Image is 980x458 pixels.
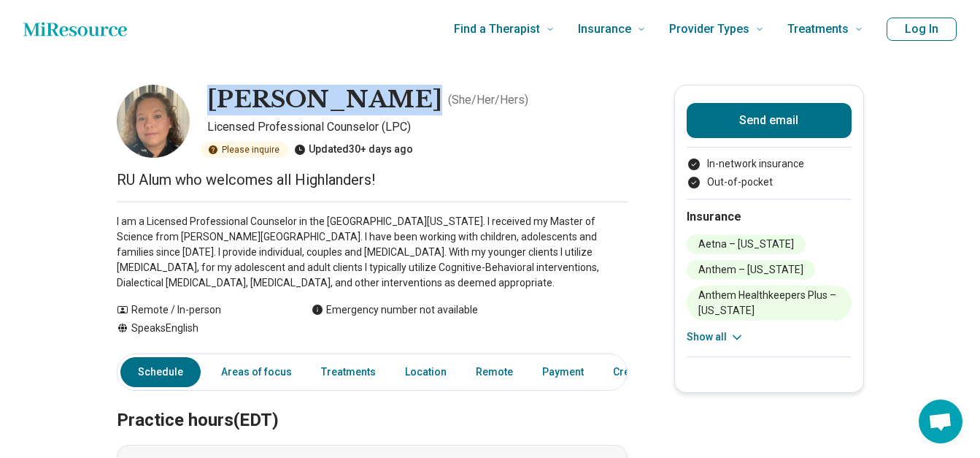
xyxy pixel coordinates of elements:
div: Speaks English [117,321,282,336]
button: Log In [887,18,957,41]
li: Anthem Healthkeepers Plus – [US_STATE] [687,286,852,321]
ul: Payment options [687,156,852,190]
div: Please inquire [201,142,288,158]
button: Send email [687,103,852,138]
a: Credentials [604,357,677,387]
p: ( She/Her/Hers ) [448,91,528,109]
span: Insurance [578,19,631,39]
li: In-network insurance [687,156,852,172]
h1: [PERSON_NAME] [207,85,442,115]
li: Anthem – [US_STATE] [687,260,815,280]
p: Licensed Professional Counselor (LPC) [207,118,628,136]
a: Open chat [919,400,962,443]
li: Aetna – [US_STATE] [687,234,806,254]
div: Updated 30+ days ago [294,142,413,158]
div: Emergency number not available [312,302,478,318]
p: RU Alum who welcomes all Highlanders! [117,169,628,190]
span: Treatments [787,19,849,39]
img: Casey Henshaw, Licensed Professional Counselor (LPC) [117,85,190,158]
a: Home page [23,15,127,44]
a: Schedule [120,357,201,387]
a: Payment [533,357,593,387]
a: Remote [467,357,522,387]
a: Location [396,357,455,387]
p: I am a Licensed Professional Counselor in the [GEOGRAPHIC_DATA][US_STATE]. I received my Master o... [117,214,628,291]
li: Out-of-pocket [687,175,852,190]
button: Show all [687,329,744,345]
span: Find a Therapist [454,19,540,39]
span: Provider Types [669,19,749,39]
a: Areas of focus [212,357,301,387]
div: Remote / In-person [117,302,282,318]
h2: Insurance [687,208,852,226]
h2: Practice hours (EDT) [117,373,628,433]
a: Treatments [312,357,385,387]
